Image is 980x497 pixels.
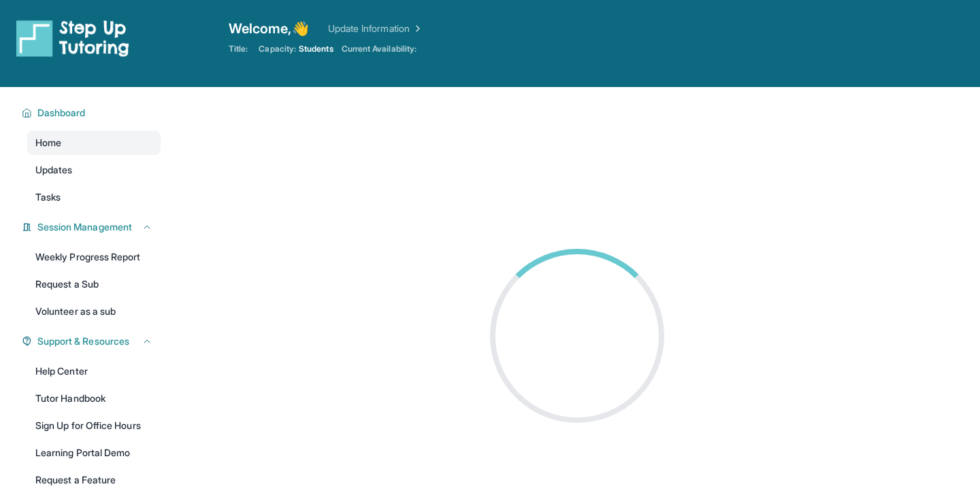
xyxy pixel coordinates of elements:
a: Volunteer as a sub [27,299,161,324]
span: Title: [229,44,248,54]
span: Support & Resources [37,335,129,348]
a: Weekly Progress Report [27,245,161,269]
span: Session Management [37,220,132,234]
span: Welcome, 👋 [229,19,309,38]
span: Students [299,44,333,54]
a: Request a Feature [27,468,161,492]
a: Home [27,131,161,155]
span: Home [35,136,61,150]
a: Tasks [27,185,161,209]
img: Chevron Right [410,22,423,35]
button: Support & Resources [32,335,152,348]
button: Session Management [32,220,152,234]
a: Update Information [328,22,423,35]
span: Updates [35,163,73,177]
button: Dashboard [32,106,152,120]
img: logo [16,19,129,57]
a: Help Center [27,359,161,383]
span: Tasks [35,190,61,204]
a: Tutor Handbook [27,386,161,411]
a: Updates [27,158,161,182]
span: Dashboard [37,106,86,120]
span: Capacity: [259,44,296,54]
span: Current Availability: [342,44,416,54]
a: Learning Portal Demo [27,441,161,465]
a: Request a Sub [27,272,161,296]
a: Sign Up for Office Hours [27,413,161,438]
